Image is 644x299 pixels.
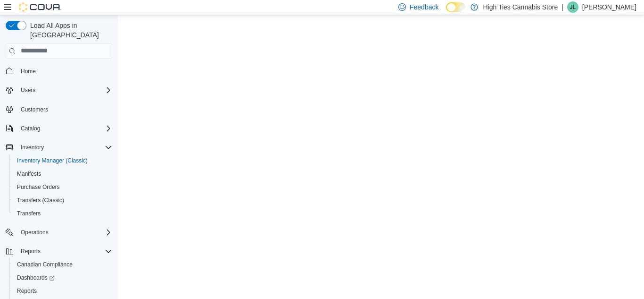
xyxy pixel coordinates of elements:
button: Transfers (Classic) [9,194,116,207]
span: Inventory Manager (Classic) [17,157,88,164]
span: Inventory [17,142,112,153]
span: Canadian Compliance [17,261,73,268]
button: Purchase Orders [9,180,116,194]
span: Home [17,65,112,77]
button: Manifests [9,167,116,180]
button: Canadian Compliance [9,258,116,271]
button: Inventory [2,141,116,154]
a: Home [17,66,40,77]
span: Dashboards [17,274,55,282]
span: Transfers [13,208,112,219]
button: Catalog [2,122,116,135]
button: Reports [9,284,116,298]
img: Cova [19,2,61,12]
span: Users [17,85,112,96]
button: Transfers [9,207,116,220]
a: Dashboards [9,271,116,284]
a: Reports [13,285,41,297]
span: Inventory [21,144,44,151]
span: Reports [21,248,41,255]
button: Customers [2,103,116,116]
span: Catalog [17,123,112,134]
p: High Ties Cannabis Store [483,1,558,13]
span: Load All Apps in [GEOGRAPHIC_DATA] [26,21,112,40]
span: Catalog [21,125,40,132]
span: Transfers [17,210,41,217]
span: Reports [17,287,37,295]
span: Customers [21,106,48,113]
span: Transfers (Classic) [13,195,112,206]
button: Reports [17,246,44,257]
span: Operations [17,227,112,238]
a: Transfers [13,208,44,219]
p: [PERSON_NAME] [582,1,636,13]
button: Inventory [17,142,48,153]
span: Transfers (Classic) [17,196,64,204]
span: Purchase Orders [13,181,112,193]
button: Inventory Manager (Classic) [9,154,116,167]
span: JL [570,1,576,13]
button: Users [17,85,39,96]
span: Manifests [17,170,41,178]
button: Users [2,84,116,97]
a: Canadian Compliance [13,259,76,270]
button: Catalog [17,123,44,134]
a: Manifests [13,168,45,179]
span: Purchase Orders [17,183,60,191]
span: Customers [17,103,112,115]
a: Customers [17,104,52,115]
a: Purchase Orders [13,181,64,193]
button: Reports [2,245,116,258]
button: Home [2,64,116,78]
span: Canadian Compliance [13,259,112,270]
span: Operations [21,229,49,236]
a: Inventory Manager (Classic) [13,155,91,166]
span: Home [21,68,36,75]
span: Feedback [410,2,438,12]
button: Operations [2,226,116,239]
span: Inventory Manager (Classic) [13,155,112,166]
a: Transfers (Classic) [13,195,68,206]
button: Operations [17,227,52,238]
span: Users [21,86,35,94]
span: Manifests [13,168,112,179]
input: Dark Mode [446,2,466,12]
span: Dashboards [13,272,112,283]
a: Dashboards [13,272,58,283]
span: Reports [17,246,112,257]
span: Reports [13,285,112,297]
div: John Levac [567,1,578,13]
p: | [561,1,563,13]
